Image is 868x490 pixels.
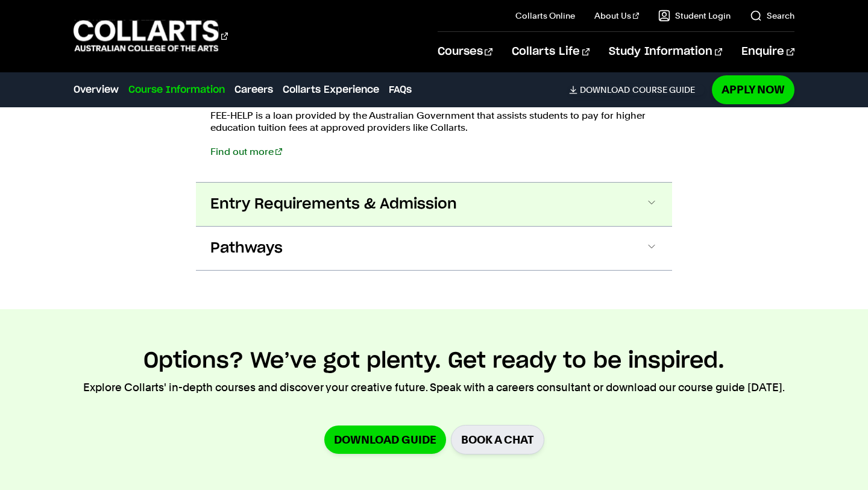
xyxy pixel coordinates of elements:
[210,110,658,134] p: FEE-HELP is a loan provided by the Australian Government that assists students to pay for higher ...
[128,83,225,97] a: Course Information
[74,83,119,97] a: Overview
[750,10,794,22] a: Search
[569,84,705,95] a: DownloadCourse Guide
[210,146,282,157] a: Find out more
[515,10,575,22] a: Collarts Online
[512,32,590,72] a: Collarts Life
[210,239,283,258] span: Pathways
[210,195,457,214] span: Entry Requirements & Admission
[234,83,273,97] a: Careers
[389,83,412,97] a: FAQs
[741,32,794,72] a: Enquire
[580,84,630,95] span: Download
[451,425,544,454] a: BOOK A CHAT
[74,19,228,53] div: Go to homepage
[658,10,731,22] a: Student Login
[594,10,639,22] a: About Us
[83,379,785,396] p: Explore Collarts' in-depth courses and discover your creative future. Speak with a careers consul...
[712,75,794,104] a: Apply Now
[196,227,672,270] button: Pathways
[609,32,722,72] a: Study Information
[283,83,379,97] a: Collarts Experience
[196,183,672,226] button: Entry Requirements & Admission
[438,32,492,72] a: Courses
[324,426,446,454] a: Download Guide
[143,348,725,374] h2: Options? We’ve got plenty. Get ready to be inspired.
